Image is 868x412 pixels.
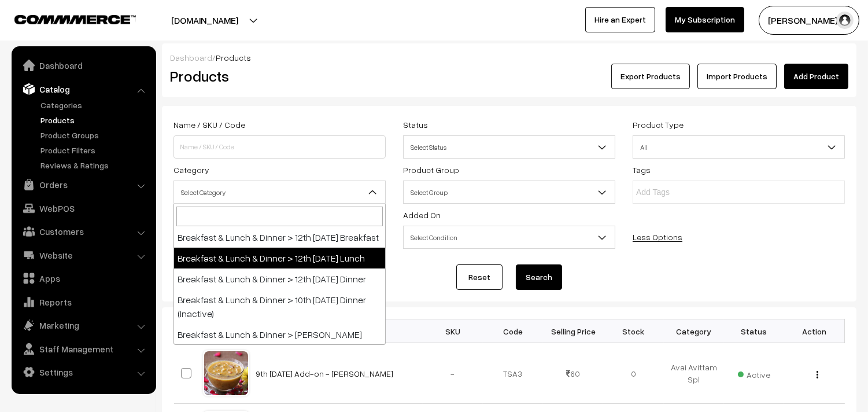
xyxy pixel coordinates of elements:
a: My Subscription [666,7,744,32]
label: Tags [633,164,651,176]
a: Orders [14,174,152,195]
span: Select Category [174,182,385,203]
a: Add Product [784,64,848,89]
input: Name / SKU / Code [173,135,386,159]
img: Menu [817,371,818,378]
td: - [423,343,483,404]
button: Export Products [611,64,690,89]
span: Select Group [403,181,615,204]
a: Product Filters [38,144,152,156]
a: Hire an Expert [585,7,655,32]
a: Dashboard [170,53,212,62]
span: Select Category [173,181,386,204]
div: / [170,51,848,64]
span: Active [738,366,770,381]
img: COMMMERCE [14,15,136,24]
a: Customers [14,221,152,242]
span: Select Condition [403,226,615,249]
th: Selling Price [543,319,603,343]
span: Select Status [404,137,615,157]
a: Catalog [14,79,152,100]
span: Products [216,53,251,62]
th: Status [724,319,784,343]
li: Breakfast & Lunch & Dinner > [PERSON_NAME][DATE] (Inactive) [174,324,385,359]
td: 0 [603,343,663,404]
th: Action [784,319,844,343]
a: WebPOS [14,198,152,219]
label: Name / SKU / Code [173,119,245,131]
td: Avai Avittam Spl [664,343,724,404]
a: Products [38,114,152,126]
button: Search [516,264,562,290]
span: Select Status [403,135,615,159]
th: Stock [603,319,663,343]
th: Code [483,319,543,343]
li: Breakfast & Lunch & Dinner > 12th [DATE] Lunch [174,248,385,268]
a: Less Options [633,232,682,242]
a: Dashboard [14,55,152,76]
label: Product Type [633,119,684,131]
a: Website [14,245,152,266]
button: [PERSON_NAME] s… [759,6,859,35]
a: COMMMERCE [14,12,116,25]
span: Select Condition [404,227,615,248]
th: Category [664,319,724,343]
a: Settings [14,362,152,382]
a: Marketing [14,315,152,336]
a: Reset [456,264,503,290]
label: Product Group [403,164,459,176]
a: Reports [14,292,152,312]
label: Status [403,119,428,131]
span: All [633,137,844,157]
label: Added On [403,209,441,221]
a: 9th [DATE] Add-on - [PERSON_NAME] [256,369,394,378]
a: Categories [38,99,152,111]
a: Staff Management [14,339,152,359]
span: Select Group [404,182,615,203]
li: Breakfast & Lunch & Dinner > 12th [DATE] Breakfast [174,227,385,248]
input: Add Tags [636,186,737,198]
a: Import Products [697,64,777,89]
label: Category [173,164,209,176]
span: All [633,135,845,159]
td: 60 [543,343,603,404]
th: SKU [423,319,483,343]
h2: Products [170,67,385,85]
a: Reviews & Ratings [38,159,152,171]
a: Product Groups [38,129,152,141]
li: Breakfast & Lunch & Dinner > 10th [DATE] Dinner (Inactive) [174,289,385,324]
td: TSA3 [483,343,543,404]
button: [DOMAIN_NAME] [131,6,279,35]
li: Breakfast & Lunch & Dinner > 12th [DATE] Dinner [174,268,385,289]
img: user [836,12,854,29]
a: Apps [14,268,152,289]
